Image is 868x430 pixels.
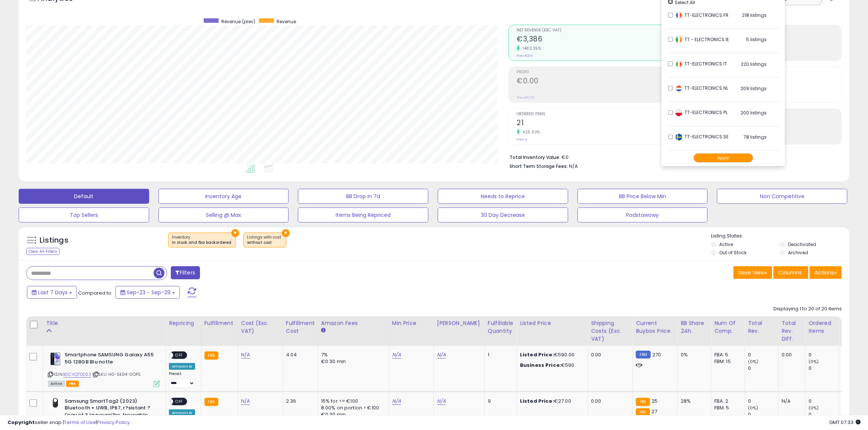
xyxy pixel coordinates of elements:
div: 0% [681,351,705,358]
span: 220 listings [741,61,767,67]
button: 30 Day Decrease [438,208,568,222]
button: BB Drop in 7d [298,189,428,204]
div: 2.36 [286,398,312,405]
div: Amazon AI [169,363,195,370]
div: without cost [247,240,282,245]
div: N/A [782,398,800,405]
div: 0 [809,351,839,358]
div: Fulfillable Quantity [488,319,514,335]
button: Filters [171,266,200,279]
div: [PERSON_NAME] [437,319,481,327]
strong: Copyright [7,419,35,426]
div: 0 [748,365,778,372]
div: FBM: 15 [714,358,739,365]
div: 0 [809,398,839,405]
div: 15% for <= €100 [321,398,383,405]
span: TT-ELECTRONICS PL [675,109,727,116]
small: 1482.35% [520,46,541,51]
button: Sep-23 - Sep-29 [116,286,180,299]
span: Revenue [277,18,296,25]
div: Total Rev. Diff. [782,319,802,343]
span: Revenue (prev) [221,18,255,25]
span: OFF [173,352,185,359]
span: 2025-10-7 07:33 GMT [829,419,861,426]
button: Apply [693,153,753,163]
div: Clear All Filters [26,248,59,255]
label: Deactivated [788,241,816,248]
small: Amazon Fees. [321,327,326,334]
div: Shipping Costs (Exc. VAT) [591,319,630,343]
b: Business Price: [520,362,561,369]
div: Fulfillment [204,319,235,327]
span: Net Revenue (Exc. VAT) [517,28,671,33]
a: N/A [437,351,446,359]
span: TT-ELECTRONICS IT [675,61,727,67]
small: (0%) [748,405,758,411]
span: Listings with cost : [247,234,282,246]
p: Listing States: [711,233,850,240]
div: Ordered Items [809,319,836,335]
span: 218 listings [742,12,767,18]
span: N/A [569,163,578,170]
h5: Listings [40,235,68,246]
b: Short Term Storage Fees: [510,163,568,169]
button: Items Being Repriced [298,208,428,222]
div: Listed Price [520,319,585,327]
div: 0.00 [591,351,627,358]
div: 9 [488,398,511,405]
span: Last 7 Days [38,289,68,296]
small: FBA [636,398,650,406]
div: 0 [809,365,839,372]
img: italy.png [675,61,683,68]
img: poland.png [675,109,683,117]
b: Total Inventory Value: [510,154,560,160]
div: BB Share 24h. [681,319,708,335]
div: Preset: [169,371,196,388]
div: 0.00 [591,398,627,405]
button: BB Price Below Min [578,189,708,204]
img: 31VwlTg8tbL._SL40_.jpg [48,351,63,366]
small: 425.00% [520,129,540,135]
div: 0 [748,351,778,358]
a: N/A [392,351,401,359]
button: Save View [733,266,772,279]
button: Default [19,189,149,204]
button: Top Sellers [19,208,149,222]
div: 7% [321,351,383,358]
span: TT - ELECTRONICS IE [675,36,729,43]
img: 21-yJpzzl9L._SL40_.jpg [48,398,63,408]
li: €0 [510,152,836,161]
span: 270 [653,351,661,358]
span: Profit [517,70,671,74]
span: Inventory : [172,234,232,246]
small: (0%) [748,359,758,365]
div: 4.04 [286,351,312,358]
div: 0.00 [782,351,800,358]
div: ASIN: [48,351,160,386]
span: OFF [173,398,185,405]
div: FBM: 5 [714,405,739,411]
small: (0%) [809,359,819,365]
div: 0 [748,398,778,405]
b: Listed Price: [520,397,554,405]
div: €590.00 [520,351,582,358]
span: 5 listings [746,36,767,43]
div: Repricing [169,319,198,327]
div: 28% [681,398,705,405]
label: Archived [788,249,808,256]
a: N/A [437,397,446,405]
button: Actions [810,266,842,279]
span: Sep-23 - Sep-29 [127,289,170,296]
button: Non Competitive [717,189,847,204]
button: × [282,229,290,237]
b: Smartphone SAMSUNG Galaxy A55 5G 128GB Blu notte [65,351,156,367]
span: 25 [652,397,658,405]
a: N/A [241,397,250,405]
b: Listed Price: [520,351,554,358]
label: Out of Stock [719,249,747,256]
div: seller snap | | [7,419,130,426]
div: Total Rev. [748,319,775,335]
div: FBA: 2 [714,398,739,405]
div: FBA: 5 [714,351,739,358]
small: FBM [636,351,650,359]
